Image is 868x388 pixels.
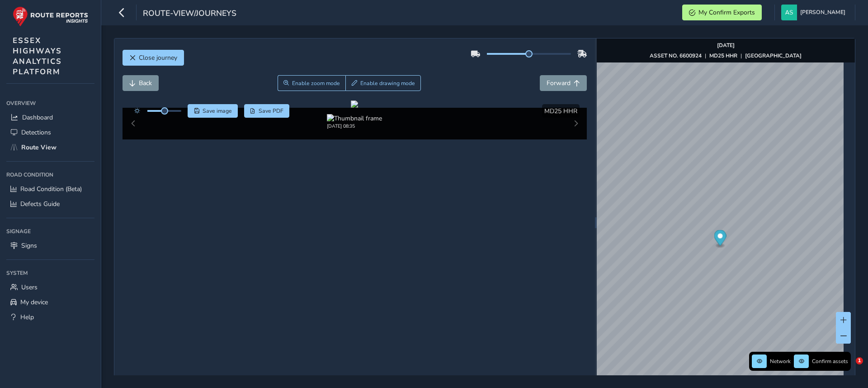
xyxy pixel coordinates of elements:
div: Signage [6,225,94,238]
span: route-view/journeys [143,8,236,20]
button: My Confirm Exports [682,5,762,20]
span: My device [20,298,48,307]
button: Close journey [123,50,184,66]
span: Signs [21,241,37,250]
button: Draw [345,75,421,91]
strong: ASSET NO. 6600924 [650,52,702,59]
strong: [DATE] [717,42,735,49]
button: Zoom [278,75,346,91]
img: diamond-layout [781,5,797,20]
button: Forward [540,75,587,91]
div: Road Condition [6,168,94,182]
span: Users [21,283,38,292]
span: Back [139,79,152,87]
span: Close journey [139,53,177,62]
span: Enable zoom mode [292,80,340,87]
span: Help [20,313,34,321]
span: Road Condition (Beta) [20,185,82,193]
div: Overview [6,96,94,110]
a: Signs [6,238,94,253]
a: Users [6,280,94,295]
a: Road Condition (Beta) [6,182,94,196]
a: Help [6,310,94,325]
span: Network [770,358,791,365]
span: My Confirm Exports [698,8,755,17]
strong: [GEOGRAPHIC_DATA] [745,52,802,59]
img: rr logo [13,6,88,27]
span: Defects Guide [20,200,60,208]
button: PDF [244,104,290,118]
span: Route View [21,143,57,152]
button: Back [123,75,159,91]
span: MD25 HHR [544,107,577,115]
a: Defects Guide [6,196,94,211]
strong: MD25 HHR [709,52,737,59]
button: [PERSON_NAME] [781,5,849,20]
span: Detections [21,128,51,137]
a: Dashboard [6,110,94,125]
a: Detections [6,125,94,140]
div: [DATE] 08:35 [327,123,382,129]
span: Enable drawing mode [360,80,415,87]
div: Map marker [714,230,726,249]
a: My device [6,295,94,310]
img: Thumbnail frame [327,114,382,123]
span: Confirm assets [812,358,848,365]
iframe: Intercom live chat [837,357,859,379]
div: System [6,266,94,280]
span: ESSEX HIGHWAYS ANALYTICS PLATFORM [13,35,62,77]
button: Save [188,104,238,118]
span: 1 [856,357,863,364]
div: | | [650,52,802,59]
span: Dashboard [22,113,53,122]
span: Save image [203,107,232,115]
span: [PERSON_NAME] [800,5,845,20]
span: Save PDF [259,107,283,115]
a: Route View [6,140,94,155]
span: Forward [547,79,571,87]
